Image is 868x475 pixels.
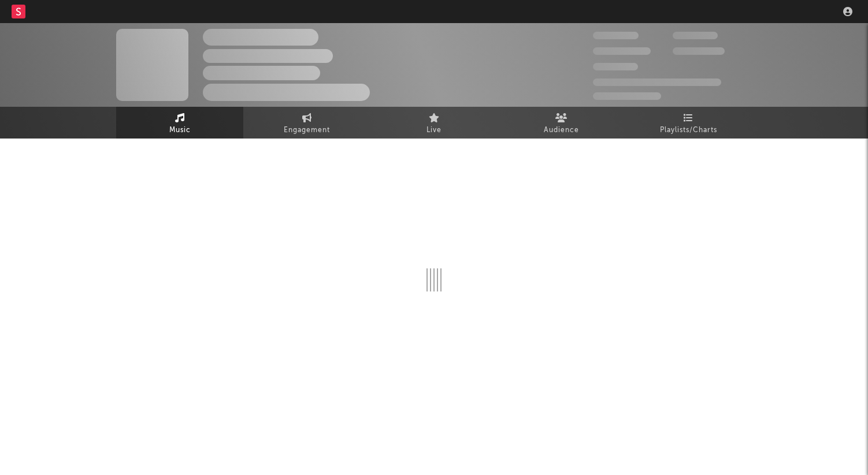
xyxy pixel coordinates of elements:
[593,92,661,100] span: Jump Score: 85.0
[370,107,498,139] a: Live
[673,47,725,55] span: 1 000 000
[660,124,717,137] span: Playlists/Charts
[169,124,191,137] span: Music
[116,107,243,139] a: Music
[593,47,651,55] span: 50 000 000
[593,78,721,86] span: 50 000 000 Monthly Listeners
[593,63,638,70] span: 100 000
[593,32,639,39] span: 300 000
[426,124,442,137] span: Live
[284,124,330,137] span: Engagement
[673,32,718,39] span: 100 000
[243,107,370,139] a: Engagement
[544,124,579,137] span: Audience
[625,107,752,139] a: Playlists/Charts
[498,107,625,139] a: Audience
